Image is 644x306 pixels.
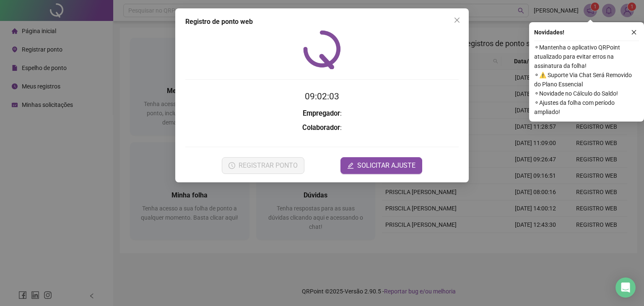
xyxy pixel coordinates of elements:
[631,29,637,35] span: close
[534,43,639,70] span: ⚬ Mantenha o aplicativo QRPoint atualizado para evitar erros na assinatura da folha!
[305,91,339,101] time: 09:02:03
[615,277,636,298] div: Open Intercom Messenger
[303,109,340,117] strong: Empregador
[303,30,341,69] img: QRPoint
[534,70,639,89] span: ⚬ ⚠️ Suporte Via Chat Será Removido do Plano Essencial
[534,98,639,117] span: ⚬ Ajustes da folha com período ampliado!
[534,28,564,37] span: Novidades !
[450,13,464,27] button: Close
[185,17,459,27] div: Registro de ponto web
[222,157,304,174] button: REGISTRAR PONTO
[534,89,639,98] span: ⚬ Novidade no Cálculo do Saldo!
[357,161,415,171] span: SOLICITAR AJUSTE
[454,17,460,23] span: close
[185,122,459,133] h3: :
[340,157,422,174] button: editSOLICITAR AJUSTE
[302,124,340,132] strong: Colaborador
[347,162,354,169] span: edit
[185,108,459,119] h3: :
